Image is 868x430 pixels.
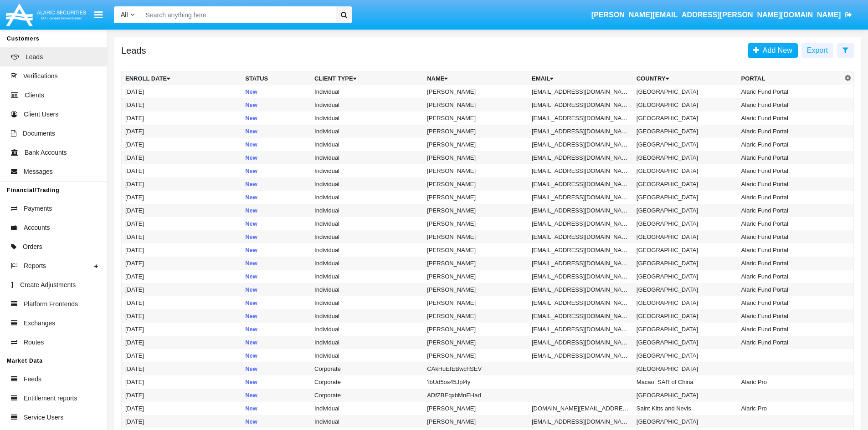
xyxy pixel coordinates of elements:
[633,323,738,336] td: [GEOGRAPHIC_DATA]
[311,72,423,86] th: Client Type
[738,138,842,151] td: Alaric Fund Portal
[241,125,311,138] td: New
[311,217,423,230] td: Individual
[241,164,311,177] td: New
[633,191,738,204] td: [GEOGRAPHIC_DATA]
[122,389,242,402] td: [DATE]
[122,402,242,415] td: [DATE]
[423,85,528,98] td: [PERSON_NAME]
[633,362,738,375] td: [GEOGRAPHIC_DATA]
[633,151,738,164] td: [GEOGRAPHIC_DATA]
[241,230,311,243] td: New
[528,98,633,111] td: [EMAIL_ADDRESS][DOMAIN_NAME]
[25,91,44,100] span: Clients
[528,125,633,138] td: [EMAIL_ADDRESS][DOMAIN_NAME]
[633,283,738,296] td: [GEOGRAPHIC_DATA]
[24,204,52,213] span: Payments
[423,296,528,309] td: [PERSON_NAME]
[738,164,842,177] td: Alaric Fund Portal
[241,309,311,323] td: New
[241,375,311,389] td: New
[122,217,242,230] td: [DATE]
[528,323,633,336] td: [EMAIL_ADDRESS][DOMAIN_NAME]
[423,151,528,164] td: [PERSON_NAME]
[122,362,242,375] td: [DATE]
[24,394,77,403] span: Entitlement reports
[311,204,423,217] td: Individual
[122,230,242,243] td: [DATE]
[738,217,842,230] td: Alaric Fund Portal
[311,349,423,362] td: Individual
[423,389,528,402] td: ADfZBEqxbMnEHad
[528,204,633,217] td: [EMAIL_ADDRESS][DOMAIN_NAME]
[121,11,128,18] span: All
[241,296,311,309] td: New
[633,164,738,177] td: [GEOGRAPHIC_DATA]
[423,191,528,204] td: [PERSON_NAME]
[24,299,78,309] span: Platform Frontends
[311,415,423,428] td: Individual
[423,415,528,428] td: [PERSON_NAME]
[24,167,53,177] span: Messages
[241,362,311,375] td: New
[311,296,423,309] td: Individual
[122,151,242,164] td: [DATE]
[241,177,311,191] td: New
[241,257,311,270] td: New
[528,336,633,349] td: [EMAIL_ADDRESS][DOMAIN_NAME]
[528,309,633,323] td: [EMAIL_ADDRESS][DOMAIN_NAME]
[20,280,76,290] span: Create Adjustments
[528,230,633,243] td: [EMAIL_ADDRESS][DOMAIN_NAME]
[241,111,311,125] td: New
[633,375,738,389] td: Macao, SAR of China
[633,72,738,86] th: Country
[738,402,842,415] td: Alaric Pro
[633,243,738,257] td: [GEOGRAPHIC_DATA]
[738,111,842,125] td: Alaric Fund Portal
[423,125,528,138] td: [PERSON_NAME]
[423,323,528,336] td: [PERSON_NAME]
[241,243,311,257] td: New
[423,164,528,177] td: [PERSON_NAME]
[528,243,633,257] td: [EMAIL_ADDRESS][DOMAIN_NAME]
[311,323,423,336] td: Individual
[24,261,46,271] span: Reports
[241,323,311,336] td: New
[633,402,738,415] td: Saint Kitts and Nevis
[528,296,633,309] td: [EMAIL_ADDRESS][DOMAIN_NAME]
[423,257,528,270] td: [PERSON_NAME]
[311,283,423,296] td: Individual
[738,98,842,111] td: Alaric Fund Portal
[807,46,828,54] span: Export
[311,85,423,98] td: Individual
[114,10,141,20] a: All
[528,402,633,415] td: [DOMAIN_NAME][EMAIL_ADDRESS][DOMAIN_NAME]
[241,283,311,296] td: New
[122,283,242,296] td: [DATE]
[528,138,633,151] td: [EMAIL_ADDRESS][DOMAIN_NAME]
[311,389,423,402] td: Corporate
[738,336,842,349] td: Alaric Fund Portal
[633,138,738,151] td: [GEOGRAPHIC_DATA]
[748,43,798,58] a: Add New
[423,309,528,323] td: [PERSON_NAME]
[738,323,842,336] td: Alaric Fund Portal
[241,389,311,402] td: New
[633,296,738,309] td: [GEOGRAPHIC_DATA]
[311,98,423,111] td: Individual
[122,85,242,98] td: [DATE]
[423,243,528,257] td: [PERSON_NAME]
[122,415,242,428] td: [DATE]
[311,375,423,389] td: Corporate
[633,270,738,283] td: [GEOGRAPHIC_DATA]
[311,230,423,243] td: Individual
[311,309,423,323] td: Individual
[122,257,242,270] td: [DATE]
[26,52,43,62] span: Leads
[121,47,146,54] h5: Leads
[311,362,423,375] td: Corporate
[122,98,242,111] td: [DATE]
[633,125,738,138] td: [GEOGRAPHIC_DATA]
[122,125,242,138] td: [DATE]
[633,85,738,98] td: [GEOGRAPHIC_DATA]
